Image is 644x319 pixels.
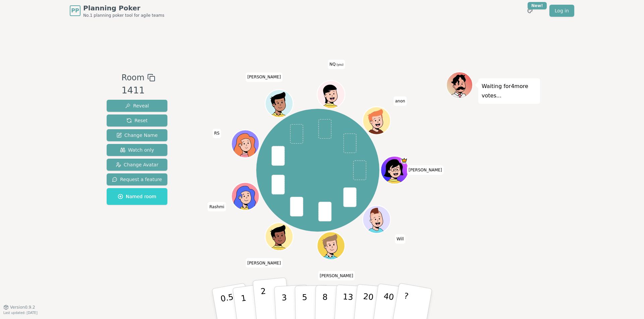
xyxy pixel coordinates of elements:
span: Version 0.9.2 [10,305,35,310]
button: Named room [107,188,167,205]
span: Click to change your name [208,202,226,212]
div: 1411 [121,84,155,97]
span: Click to change your name [212,129,221,138]
p: Waiting for 4 more votes... [482,82,537,100]
button: Watch only [107,144,167,156]
button: Request a feature [107,173,167,185]
span: PP [71,7,79,15]
span: Reveal [125,102,149,109]
span: Click to change your name [393,96,407,106]
span: Reset [126,117,148,124]
button: Click to change your avatar [318,82,344,108]
span: Room [121,72,144,84]
span: No.1 planning poker tool for agile teams [83,13,164,18]
span: Click to change your name [407,165,444,175]
button: Change Avatar [107,159,167,171]
a: Log in [549,5,574,17]
span: Change Name [116,132,158,139]
span: (you) [336,64,344,67]
button: New! [524,5,536,17]
span: Watch only [120,147,154,153]
button: Version0.9.2 [3,305,35,310]
span: Named room [118,193,156,200]
span: Click to change your name [246,258,282,268]
span: Click to change your name [328,60,345,69]
div: New! [528,2,547,9]
span: Click to change your name [318,271,355,281]
span: Heidi is the host [401,157,408,164]
button: Reset [107,114,167,127]
span: Planning Poker [83,3,164,13]
a: PPPlanning PokerNo.1 planning poker tool for agile teams [70,3,164,18]
span: Last updated: [DATE] [3,311,38,315]
span: Click to change your name [395,234,406,244]
button: Reveal [107,100,167,112]
button: Change Name [107,129,167,141]
span: Request a feature [112,176,162,183]
span: Change Avatar [116,161,159,168]
span: Click to change your name [246,73,282,82]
